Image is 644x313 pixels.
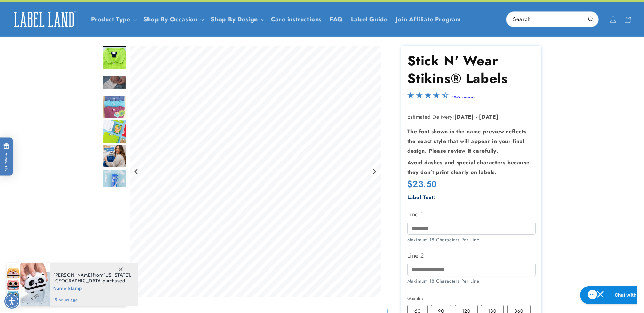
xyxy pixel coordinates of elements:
[103,169,126,193] div: Go to slide 7
[103,120,126,143] div: Go to slide 5
[53,284,131,292] span: Name Stamp
[454,113,474,121] strong: [DATE]
[407,250,536,261] label: Line 2
[407,52,536,87] h1: Stick N' Wear Stikins® Labels
[211,15,258,24] a: Shop By Design
[476,113,477,121] strong: -
[132,167,141,176] button: Previous slide
[351,16,388,23] span: Label Guide
[370,167,379,176] button: Next slide
[267,11,326,27] a: Care instructions
[407,127,527,155] strong: The font shown in the name preview reflects the exact style that will appear in your final design...
[326,11,347,27] a: FAQ
[10,9,78,30] img: Label Land
[5,259,85,279] iframe: Sign Up via Text for Offers
[330,16,343,23] span: FAQ
[103,76,126,89] img: null
[38,8,67,15] h2: Chat with us
[103,70,126,94] div: Go to slide 3
[103,95,126,119] img: Stick N' Wear® Labels - Label Land
[53,278,103,284] span: [GEOGRAPHIC_DATA]
[87,11,139,27] summary: Product Type
[91,15,130,24] a: Product Type
[584,12,598,27] button: Search
[139,11,207,27] summary: Shop By Occasion
[53,272,131,284] span: from , purchased
[3,143,10,171] span: Rewards
[103,46,126,69] div: Go to slide 2
[53,297,131,303] span: 19 hours ago
[103,95,126,119] div: Go to slide 4
[207,11,267,27] summary: Shop By Design
[8,6,80,32] a: Label Land
[271,16,322,23] span: Care instructions
[103,272,130,278] span: [US_STATE]
[103,46,126,69] img: Stick N' Wear® Labels - Label Land
[407,295,424,302] legend: Quantity
[407,194,436,201] label: Label Text:
[576,284,637,306] iframe: Gorgias live chat messenger
[407,112,536,122] p: Estimated Delivery:
[103,120,126,143] img: Stick N' Wear® Labels - Label Land
[396,16,461,23] span: Join Affiliate Program
[407,94,449,102] span: 4.7-star overall rating
[392,11,465,27] a: Join Affiliate Program
[347,11,392,27] a: Label Guide
[407,278,536,285] div: Maximum 18 Characters Per Line
[103,144,126,168] div: Go to slide 6
[407,159,530,176] strong: Avoid dashes and special characters because they don’t print clearly on labels.
[3,2,75,20] button: Gorgias live chat
[407,236,536,244] div: Maximum 18 Characters Per Line
[407,178,437,190] span: $23.50
[479,113,499,121] strong: [DATE]
[4,294,19,309] div: Accessibility Menu
[407,209,536,220] label: Line 1
[452,95,475,100] a: 1069 Reviews
[143,16,198,23] span: Shop By Occasion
